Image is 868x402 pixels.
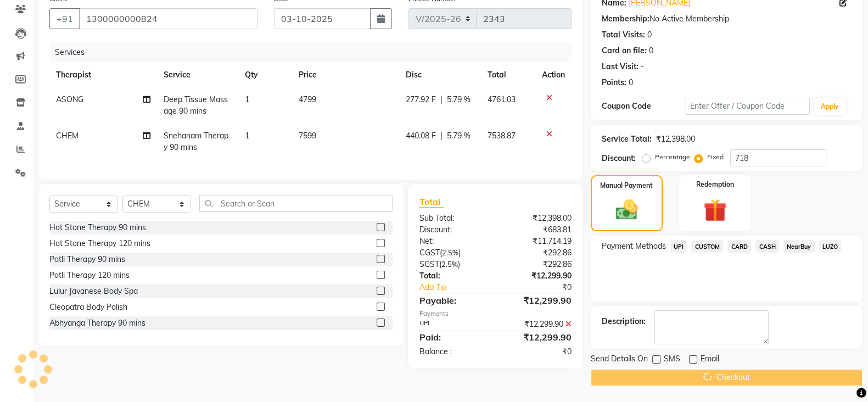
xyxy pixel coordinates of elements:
[783,240,815,253] span: NearBuy
[755,240,779,253] span: CASH
[664,353,680,367] span: SMS
[164,131,228,152] span: Snehanam Therapy 90 mins
[602,133,652,145] div: Service Total:
[495,213,580,224] div: ₹12,398.00
[440,130,443,142] span: |
[419,259,439,269] span: SGST
[411,346,495,358] div: Balance :
[49,222,146,233] div: Hot Stone Therapy 90 mins
[411,282,509,293] a: Add Tip
[641,61,644,72] div: -
[157,63,238,87] th: Service
[602,77,626,88] div: Points:
[49,63,157,87] th: Therapist
[602,153,636,164] div: Discount:
[411,270,495,282] div: Total:
[419,248,439,258] span: CGST
[411,319,495,330] div: UPI
[406,130,436,142] span: 440.08 F
[487,131,515,141] span: 7538.87
[244,131,249,141] span: 1
[495,346,580,358] div: ₹0
[495,319,580,330] div: ₹12,299.90
[56,131,79,141] span: CHEM
[411,224,495,236] div: Discount:
[399,63,481,87] th: Disc
[696,196,733,225] img: _gift.svg
[411,213,495,224] div: Sub Total:
[238,63,292,87] th: Qty
[440,94,443,105] span: |
[495,224,580,236] div: ₹683.81
[419,196,444,208] span: Total
[602,29,645,41] div: Total Visits:
[495,270,580,282] div: ₹12,299.90
[49,8,80,29] button: +91
[495,236,580,247] div: ₹11,714.19
[647,29,652,41] div: 0
[701,353,719,367] span: Email
[629,77,633,88] div: 0
[199,195,393,212] input: Search or Scan
[814,98,845,115] button: Apply
[164,94,228,116] span: Deep Tissue Massage 90 mins
[480,63,535,87] th: Total
[244,94,249,104] span: 1
[79,8,257,29] input: Search by Name/Mobile/Email/Code
[447,130,471,142] span: 5.79 %
[49,254,125,265] div: Potli Therapy 90 mins
[56,94,83,104] span: ASONG
[609,197,645,222] img: _cash.svg
[292,63,399,87] th: Price
[591,353,648,367] span: Send Details On
[411,236,495,247] div: Net:
[602,61,639,72] div: Last Visit:
[419,309,571,319] div: Payments
[727,240,751,253] span: CARD
[411,331,495,344] div: Paid:
[509,282,580,293] div: ₹0
[602,241,666,252] span: Payment Methods
[602,316,646,327] div: Description:
[406,94,436,105] span: 277.92 F
[411,259,495,270] div: ( )
[487,94,515,104] span: 4761.03
[49,302,127,313] div: Cleopatra Body Polish
[602,45,647,57] div: Card on file:
[441,260,457,269] span: 2.5%
[495,294,580,307] div: ₹12,299.90
[495,247,580,259] div: ₹292.86
[447,94,471,105] span: 5.79 %
[495,259,580,270] div: ₹292.86
[602,13,852,25] div: No Active Membership
[602,101,685,112] div: Coupon Code
[656,133,695,145] div: ₹12,398.00
[685,98,810,115] input: Enter Offer / Coupon Code
[691,240,723,253] span: CUSTOM
[535,63,572,87] th: Action
[495,331,580,344] div: ₹12,299.90
[299,94,316,104] span: 4799
[819,240,842,253] span: LUZO
[602,13,649,25] div: Membership:
[707,152,724,162] label: Fixed
[49,286,138,297] div: Lulur Javanese Body Spa
[411,294,495,307] div: Payable:
[696,180,734,189] label: Redemption
[441,248,458,257] span: 2.5%
[299,131,316,141] span: 7599
[649,45,653,57] div: 0
[49,317,145,329] div: Abhyanga Therapy 90 mins
[51,42,580,63] div: Services
[411,247,495,259] div: ( )
[655,152,690,162] label: Percentage
[600,181,653,191] label: Manual Payment
[49,270,130,281] div: Potli Therapy 120 mins
[49,238,150,249] div: Hot Stone Therapy 120 mins
[670,240,687,253] span: UPI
